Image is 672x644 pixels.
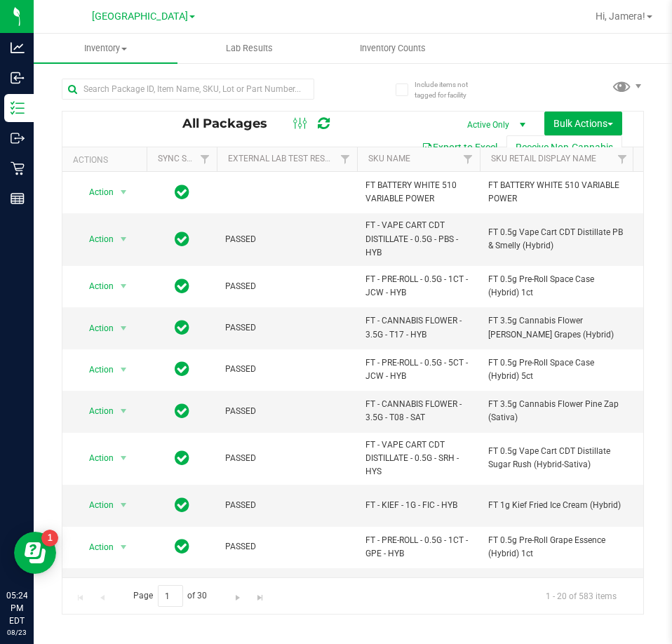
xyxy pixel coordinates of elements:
span: 1 - 20 of 583 items [535,585,628,606]
span: FT - PRE-ROLL - 0.5G - 5CT - JCW - HYB [365,356,471,383]
iframe: Resource center unread badge [41,530,58,546]
span: FT - KIEF - 1G - FIC - HYB [365,499,471,512]
span: select [115,229,133,249]
span: Page of 30 [121,585,219,607]
span: Include items not tagged for facility [415,79,485,100]
span: Action [76,448,114,468]
span: Bulk Actions [553,118,613,129]
span: FT - PRE-ROLL - 0.5G - 5CT - GPE - HYB [365,575,471,602]
inline-svg: Reports [11,192,25,206]
span: select [115,495,133,515]
span: In Sync [175,318,189,337]
span: In Sync [175,359,189,379]
a: SKU Name [368,154,410,163]
span: select [115,318,133,338]
span: All Packages [182,116,281,131]
span: Action [76,318,114,338]
input: Search Package ID, Item Name, SKU, Lot or Part Number... [62,79,314,100]
span: PASSED [225,321,349,335]
a: Filter [457,147,480,171]
span: Inventory [34,42,177,55]
span: select [115,401,133,421]
span: Action [76,182,114,202]
span: In Sync [175,276,189,296]
span: Action [76,401,114,421]
span: PASSED [225,405,349,418]
span: In Sync [175,537,189,556]
span: FT BATTERY WHITE 510 VARIABLE POWER [488,179,626,206]
span: FT 0.5g Pre-Roll Space Case (Hybrid) 5ct [488,356,626,383]
span: select [115,182,133,202]
a: Inventory [34,34,177,63]
span: [GEOGRAPHIC_DATA] [92,11,188,22]
span: FT 0.5g Pre-Roll Grape Essence (Hybrid) 1ct [488,534,626,561]
span: PASSED [225,233,349,246]
span: In Sync [175,229,189,249]
span: select [115,276,133,296]
span: FT - VAPE CART CDT DISTILLATE - 0.5G - PBS - HYB [365,219,471,260]
div: Actions [73,155,141,165]
span: FT - CANNABIS FLOWER - 3.5G - T17 - HYB [365,314,471,341]
span: Inventory Counts [341,42,445,55]
span: FT 3.5g Cannabis Flower Pine Zap (Sativa) [488,398,626,424]
span: PASSED [225,499,349,512]
span: In Sync [175,495,189,515]
button: Receive Non-Cannabis [506,135,622,159]
inline-svg: Analytics [11,41,25,55]
p: 08/23 [6,627,27,638]
inline-svg: Retail [11,161,25,175]
a: Sync Status [158,154,212,163]
span: PASSED [225,280,349,293]
span: FT - VAPE CART CDT DISTILLATE - 0.5G - SRH - HYS [365,438,471,479]
iframe: Resource center [14,532,56,574]
a: Inventory Counts [321,34,465,63]
span: FT - PRE-ROLL - 0.5G - 1CT - GPE - HYB [365,534,471,561]
span: Hi, Jamera! [596,11,645,22]
span: select [115,448,133,468]
span: FT 3.5g Cannabis Flower [PERSON_NAME] Grapes (Hybrid) [488,314,626,341]
button: Export to Excel [412,135,506,159]
span: PASSED [225,363,349,376]
button: Bulk Actions [544,112,622,135]
span: Action [76,360,114,380]
span: Action [76,229,114,249]
span: Action [76,276,114,296]
span: select [115,537,133,557]
inline-svg: Inbound [11,71,25,85]
input: 1 [158,585,183,607]
span: FT - PRE-ROLL - 0.5G - 1CT - JCW - HYB [365,273,471,300]
span: FT 0.5g Vape Cart CDT Distillate PB & Smelly (Hybrid) [488,226,626,253]
span: FT BATTERY WHITE 510 VARIABLE POWER [365,179,471,206]
span: PASSED [225,540,349,554]
inline-svg: Outbound [11,131,25,145]
span: Action [76,495,114,515]
p: 05:24 PM EDT [6,589,27,627]
span: FT 1g Kief Fried Ice Cream (Hybrid) [488,499,626,512]
span: FT 0.5g Pre-Roll Grape Essence (Hybrid) 5ct [488,575,626,602]
inline-svg: Inventory [11,101,25,115]
span: In Sync [175,401,189,421]
a: Filter [334,147,357,171]
span: FT 0.5g Pre-Roll Space Case (Hybrid) 1ct [488,273,626,300]
span: FT 0.5g Vape Cart CDT Distillate Sugar Rush (Hybrid-Sativa) [488,445,626,471]
span: In Sync [175,448,189,468]
span: FT - CANNABIS FLOWER - 3.5G - T08 - SAT [365,398,471,424]
a: Sku Retail Display Name [491,154,596,163]
span: select [115,360,133,380]
span: Action [76,537,114,557]
span: Lab Results [207,42,292,55]
a: Filter [611,147,634,171]
a: Go to the last page [250,585,270,604]
a: External Lab Test Result [228,154,338,163]
a: Go to the next page [228,585,248,604]
a: Filter [194,147,217,171]
span: In Sync [175,182,189,202]
a: Lab Results [177,34,321,63]
span: PASSED [225,452,349,465]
